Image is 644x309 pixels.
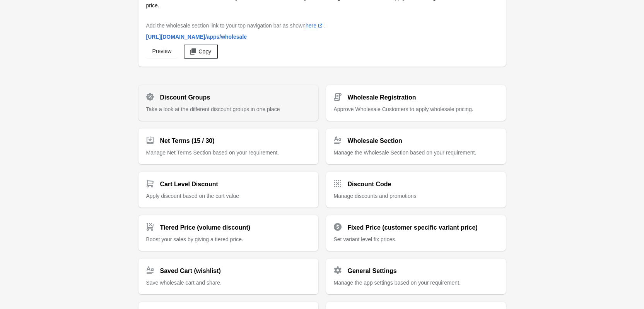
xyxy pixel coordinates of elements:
span: Manage Net Terms Section based on your requirement. [146,149,279,156]
h2: Discount Code [348,180,391,189]
a: here [306,22,324,29]
span: Set variant level fix prices. [334,236,397,242]
button: Copy [184,44,218,59]
span: Add the wholesale section link to your top navigation bar as shown . [146,22,326,29]
span: Boost your sales by giving a tiered price. [146,236,243,242]
span: Copy [198,48,211,55]
h2: Discount Groups [160,93,210,102]
h2: Cart Level Discount [160,180,218,189]
span: [URL][DOMAIN_NAME] /apps/wholesale [146,34,247,40]
h2: Net Terms (15 / 30) [160,136,215,146]
h2: Wholesale Section [348,136,402,146]
a: [URL][DOMAIN_NAME]/apps/wholesale [143,30,250,44]
h2: Tiered Price (volume discount) [160,223,251,232]
span: Approve Wholesale Customers to apply wholesale pricing. [334,106,473,112]
h2: Fixed Price (customer specific variant price) [348,223,478,232]
span: Manage the app settings based on your requirement. [334,280,461,286]
h2: Saved Cart (wishlist) [160,266,221,276]
span: Manage the Wholesale Section based on your requirement. [334,149,477,156]
span: Manage discounts and promotions [334,193,417,199]
span: Preview [152,48,172,54]
h2: General Settings [348,266,397,276]
h2: Wholesale Registration [348,93,416,102]
a: Preview [146,44,178,58]
span: Save wholesale cart and share. [146,280,222,286]
span: Apply discount based on the cart value [146,193,239,199]
span: Take a look at the different discount groups in one place [146,106,280,112]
